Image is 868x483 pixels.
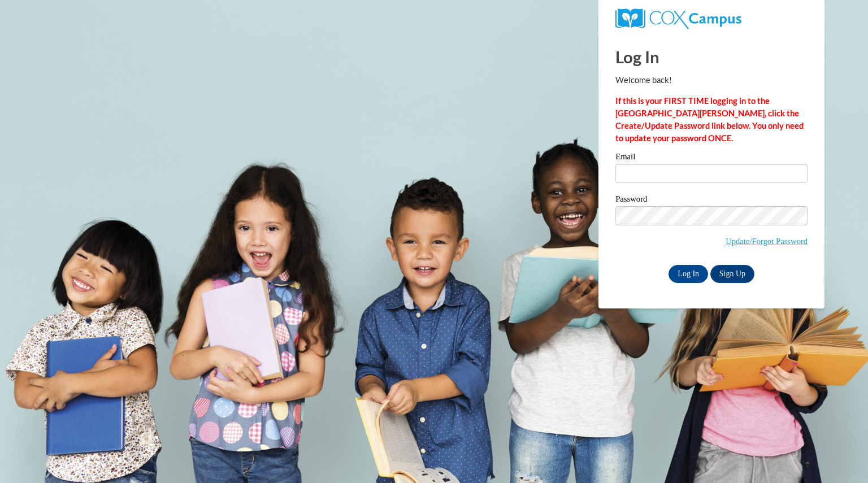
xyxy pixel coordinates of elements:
[615,153,808,164] label: Email
[615,13,741,23] a: COX Campus
[710,265,754,283] a: Sign Up
[615,74,808,86] p: Welcome back!
[669,265,708,283] input: Log In
[615,96,804,143] strong: If this is your FIRST TIME logging in to the [GEOGRAPHIC_DATA][PERSON_NAME], click the Create/Upd...
[615,8,741,29] img: COX Campus
[615,195,808,206] label: Password
[615,45,808,68] h1: Log In
[726,237,808,246] a: Update/Forgot Password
